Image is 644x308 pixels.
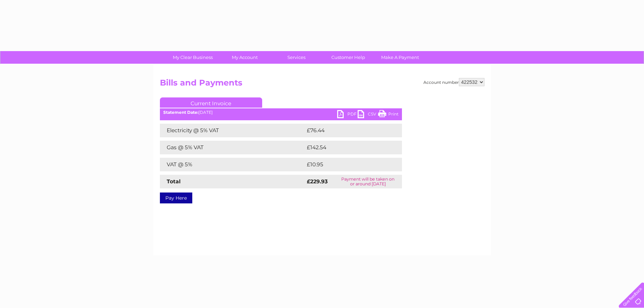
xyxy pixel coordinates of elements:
a: Make A Payment [372,51,428,64]
a: Print [378,110,399,120]
a: My Clear Business [165,51,221,64]
td: £76.44 [305,124,389,137]
div: [DATE] [160,110,402,115]
a: CSV [358,110,378,120]
a: PDF [337,110,358,120]
div: Account number [423,78,484,86]
a: Pay Here [160,192,192,203]
a: Customer Help [320,51,376,64]
strong: £229.93 [307,178,328,185]
td: VAT @ 5% [160,158,305,171]
td: Electricity @ 5% VAT [160,124,305,137]
strong: Total [167,178,181,185]
b: Statement Date: [163,110,198,115]
a: My Account [216,51,273,64]
a: Current Invoice [160,97,262,108]
td: Payment will be taken on or around [DATE] [334,175,402,188]
td: £10.95 [305,158,388,171]
td: Gas @ 5% VAT [160,141,305,154]
a: Services [268,51,325,64]
h2: Bills and Payments [160,78,484,91]
td: £142.54 [305,141,389,154]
